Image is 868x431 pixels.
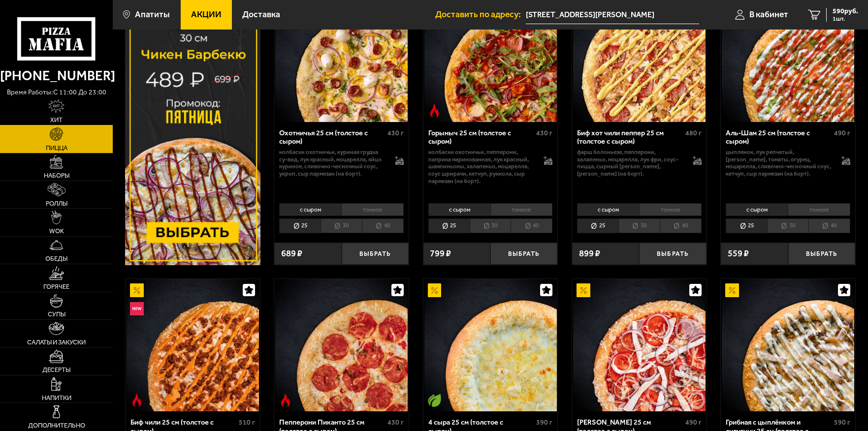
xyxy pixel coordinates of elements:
[834,418,850,427] span: 590 г
[808,218,850,233] li: 40
[573,279,706,411] img: Петровская 25 см (толстое с сыром)
[279,129,385,146] div: Охотничья 25 см (толстое с сыром)
[749,10,788,19] span: В кабинет
[577,129,683,146] div: Биф хот чили пеппер 25 см (толстое с сыром)
[42,367,70,373] span: Десерты
[275,279,408,411] img: Пепперони Пиканто 25 см (толстое с сыром)
[430,249,451,258] span: 799 ₽
[321,218,362,233] li: 30
[279,149,386,178] p: колбаски охотничьи, куриная грудка су-вид, лук красный, моцарелла, яйцо куриное, сливочно-чесночн...
[526,6,700,24] span: Мурманская область, улица Козлова, 10
[130,283,144,297] img: Акционный
[536,129,552,137] span: 430 г
[44,172,69,179] span: Наборы
[577,149,683,178] p: фарш болоньезе, пепперони, халапеньо, моцарелла, лук фри, соус-пицца, сырный [PERSON_NAME], [PERS...
[362,218,404,233] li: 40
[387,418,404,427] span: 430 г
[130,394,144,407] img: Острое блюдо
[48,311,65,317] span: Супы
[424,279,557,411] img: 4 сыра 25 см (толстое с сыром)
[42,395,71,401] span: Напитки
[726,218,767,233] li: 25
[46,145,67,151] span: Пицца
[639,243,706,265] button: Выбрать
[470,218,511,233] li: 30
[490,203,553,216] li: тонкое
[279,218,321,233] li: 25
[660,218,702,233] li: 40
[618,218,660,233] li: 30
[726,203,788,216] li: с сыром
[536,418,552,427] span: 390 г
[685,418,702,427] span: 490 г
[242,10,280,19] span: Доставка
[387,129,404,137] span: 430 г
[28,422,85,429] span: Дополнительно
[435,10,526,19] span: Доставить по адресу:
[526,6,700,24] input: Ваш адрес доставки
[834,129,850,137] span: 490 г
[428,394,442,407] img: Вегетарианское блюдо
[127,279,259,411] img: Биф чили 25 см (толстое с сыром)
[27,339,86,345] span: Салаты и закуски
[50,117,63,123] span: Хит
[767,218,808,233] li: 30
[788,203,850,216] li: тонкое
[721,279,855,411] a: АкционныйГрибная с цыплёнком и сулугуни 25 см (толстое с сыром)
[279,203,341,216] li: с сыром
[722,279,854,411] img: Грибная с цыплёнком и сулугуни 25 см (толстое с сыром)
[423,279,558,411] a: АкционныйВегетарианское блюдо4 сыра 25 см (толстое с сыром)
[281,249,302,258] span: 689 ₽
[428,149,535,185] p: колбаски Охотничьи, пепперони, паприка маринованная, лук красный, шампиньоны, халапеньо, моцарелл...
[726,129,832,146] div: Аль-Шам 25 см (толстое с сыром)
[342,243,409,265] button: Выбрать
[577,283,590,297] img: Акционный
[428,218,470,233] li: 25
[341,203,404,216] li: тонкое
[788,243,855,265] button: Выбрать
[46,200,67,207] span: Роллы
[274,279,409,411] a: Острое блюдоПепперони Пиканто 25 см (толстое с сыром)
[577,203,639,216] li: с сыром
[428,104,442,118] img: Острое блюдо
[639,203,702,216] li: тонкое
[685,129,702,137] span: 480 г
[239,418,255,427] span: 510 г
[579,249,600,258] span: 899 ₽
[130,302,144,316] img: Новинка
[490,243,557,265] button: Выбрать
[728,249,749,258] span: 559 ₽
[725,283,739,297] img: Акционный
[428,283,442,297] img: Акционный
[45,255,67,262] span: Обеды
[126,279,260,411] a: АкционныйНовинкаОстрое блюдоБиф чили 25 см (толстое с сыром)
[572,279,707,411] a: АкционныйПетровская 25 см (толстое с сыром)
[833,16,858,22] span: 1 шт.
[135,10,170,19] span: Апатиты
[49,228,64,234] span: WOK
[577,218,618,233] li: 25
[428,129,534,146] div: Горыныч 25 см (толстое с сыром)
[279,394,292,407] img: Острое блюдо
[726,149,832,178] p: цыпленок, лук репчатый, [PERSON_NAME], томаты, огурец, моцарелла, сливочно-чесночный соус, кетчуп...
[833,8,858,15] span: 590 руб.
[428,203,490,216] li: с сыром
[511,218,552,233] li: 40
[43,283,69,290] span: Горячее
[191,10,222,19] span: Акции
